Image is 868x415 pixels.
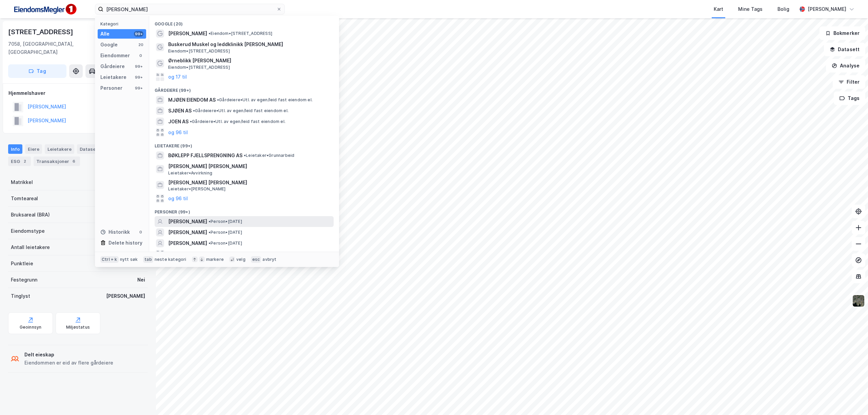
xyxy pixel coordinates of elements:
[100,51,130,60] div: Eiendommer
[137,276,145,284] div: Nei
[168,194,188,203] button: og 96 til
[138,229,143,235] div: 0
[824,43,865,56] button: Datasett
[149,16,339,28] div: Google (20)
[45,144,74,154] div: Leietakere
[206,257,224,262] div: markere
[77,144,102,154] div: Datasett
[168,217,207,226] span: [PERSON_NAME]
[11,227,45,235] div: Eiendomstype
[11,178,33,186] div: Matrikkel
[244,153,246,158] span: •
[217,97,219,102] span: •
[168,65,230,70] span: Eiendom • [STREET_ADDRESS]
[103,4,276,14] input: Søk på adresse, matrikkel, gårdeiere, leietakere eller personer
[168,57,331,65] span: Ørneblikk [PERSON_NAME]
[134,64,143,69] div: 99+
[168,228,207,236] span: [PERSON_NAME]
[11,194,38,203] div: Tomteareal
[149,204,339,216] div: Personer (99+)
[168,73,187,81] button: og 17 til
[8,89,147,97] div: Hjemmelshaver
[100,62,125,70] div: Gårdeiere
[11,211,50,219] div: Bruksareal (BRA)
[100,228,130,236] div: Historikk
[134,75,143,80] div: 99+
[168,107,192,115] span: SJØEN AS
[11,276,37,284] div: Festegrunn
[21,158,28,165] div: 2
[209,31,211,36] span: •
[100,21,146,26] div: Kategori
[134,85,143,91] div: 99+
[190,119,285,124] span: Gårdeiere • Utl. av egen/leid fast eiendom el.
[120,257,138,262] div: nytt søk
[168,162,331,170] span: [PERSON_NAME] [PERSON_NAME]
[217,97,313,103] span: Gårdeiere • Utl. av egen/leid fast eiendom el.
[209,230,211,235] span: •
[209,241,242,246] span: Person • [DATE]
[100,41,118,49] div: Google
[209,219,211,224] span: •
[168,170,212,176] span: Leietaker • Avvirkning
[168,29,207,38] span: [PERSON_NAME]
[168,96,216,104] span: MJØEN EIENDOM AS
[738,5,763,13] div: Mine Tags
[168,128,188,137] button: og 96 til
[168,239,207,247] span: [PERSON_NAME]
[209,31,272,36] span: Eiendom • [STREET_ADDRESS]
[168,48,230,54] span: Eiendom • [STREET_ADDRESS]
[155,257,186,262] div: neste kategori
[138,53,143,58] div: 0
[193,108,195,113] span: •
[808,5,846,13] div: [PERSON_NAME]
[834,91,865,105] button: Tags
[25,144,42,154] div: Eiere
[852,294,865,307] img: 9k=
[149,138,339,150] div: Leietakere (99+)
[262,257,276,262] div: avbryt
[168,118,189,126] span: JOEN AS
[168,40,331,48] span: Buskerud Muskel og leddklinikk [PERSON_NAME]
[134,31,143,37] div: 99+
[8,157,31,166] div: ESG
[149,82,339,95] div: Gårdeiere (99+)
[34,157,80,166] div: Transaksjoner
[11,260,33,268] div: Punktleie
[66,325,90,330] div: Miljøstatus
[168,179,331,187] span: [PERSON_NAME] [PERSON_NAME]
[168,250,188,258] button: og 96 til
[24,359,113,367] div: Eiendommen er eid av flere gårdeiere
[20,325,42,330] div: Geoinnsyn
[190,119,192,124] span: •
[143,256,153,263] div: tab
[11,292,30,300] div: Tinglyst
[8,26,75,37] div: [STREET_ADDRESS]
[106,292,145,300] div: [PERSON_NAME]
[826,59,865,72] button: Analyse
[100,256,119,263] div: Ctrl + k
[24,351,113,359] div: Delt eieskap
[100,73,126,81] div: Leietakere
[834,382,868,415] iframe: Chat Widget
[71,158,77,165] div: 6
[100,30,110,38] div: Alle
[244,153,294,158] span: Leietaker • Grunnarbeid
[108,239,142,247] div: Delete history
[11,243,50,251] div: Antall leietakere
[209,241,211,246] span: •
[168,151,242,160] span: BØKLEPP FJELLSPRENGNING AS
[714,5,723,13] div: Kart
[834,382,868,415] div: Kontrollprogram for chat
[193,108,289,113] span: Gårdeiere • Utl. av egen/leid fast eiendom el.
[8,64,66,78] button: Tag
[138,42,143,47] div: 20
[8,40,96,56] div: 7058, [GEOGRAPHIC_DATA], [GEOGRAPHIC_DATA]
[8,144,22,154] div: Info
[209,219,242,224] span: Person • [DATE]
[100,84,122,92] div: Personer
[11,2,79,17] img: F4PB6Px+NJ5v8B7XTbfpPpyloAAAAASUVORK5CYII=
[236,257,245,262] div: velg
[209,230,242,235] span: Person • [DATE]
[168,186,226,192] span: Leietaker • [PERSON_NAME]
